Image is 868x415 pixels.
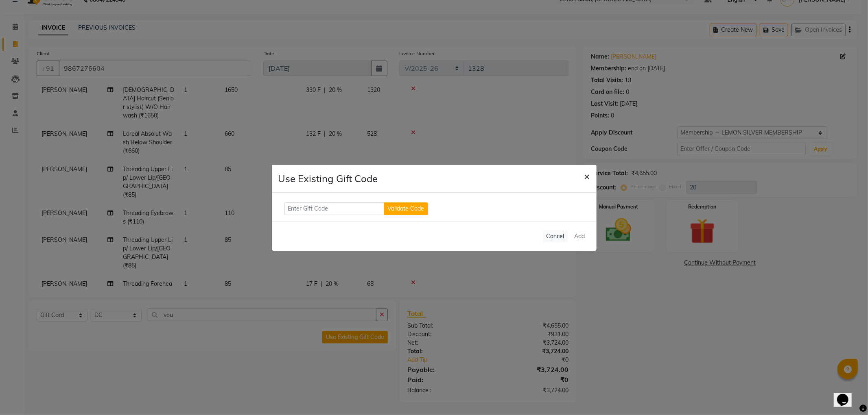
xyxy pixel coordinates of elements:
iframe: chat widget [834,382,860,407]
button: Close [578,165,597,187]
h4: Use Existing Gift Code [278,171,378,186]
button: Validate Code [384,202,428,215]
span: × [584,170,590,182]
input: Enter Gift Code [284,202,385,215]
button: Cancel [543,230,568,243]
